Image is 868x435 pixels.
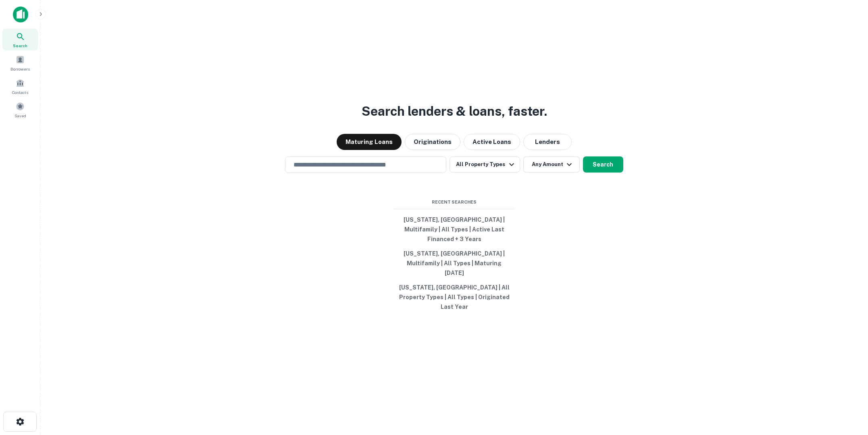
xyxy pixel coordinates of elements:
img: capitalize-icon.png [13,6,28,23]
button: [US_STATE], [GEOGRAPHIC_DATA] | Multifamily | All Types | Active Last Financed + 3 Years [394,212,515,246]
a: Search [2,29,38,50]
button: Maturing Loans [337,134,402,150]
span: Contacts [12,89,28,96]
button: All Property Types [450,156,520,173]
a: Borrowers [2,52,38,74]
span: Borrowers [10,66,30,72]
button: [US_STATE], [GEOGRAPHIC_DATA] | Multifamily | All Types | Maturing [DATE] [394,246,515,280]
h3: Search lenders & loans, faster. [362,102,547,121]
iframe: Chat Widget [828,370,868,409]
a: Saved [2,99,38,121]
a: Contacts [2,75,38,97]
span: Search [13,42,27,49]
button: [US_STATE], [GEOGRAPHIC_DATA] | All Property Types | All Types | Originated Last Year [394,280,515,314]
button: Search [583,156,623,173]
button: Active Loans [464,134,520,150]
button: Any Amount [523,156,580,173]
span: Saved [15,112,26,119]
span: Recent Searches [394,199,515,206]
button: Originations [405,134,460,150]
button: Lenders [523,134,572,150]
